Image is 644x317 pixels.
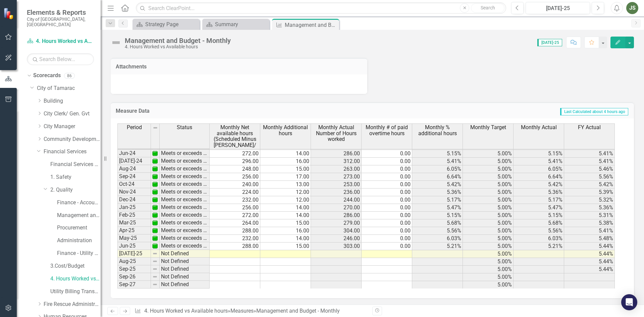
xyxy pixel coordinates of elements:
[412,150,463,158] td: 5.15%
[463,258,514,266] td: 5.00%
[260,173,311,181] td: 17.00
[412,219,463,227] td: 5.68%
[177,124,192,130] span: Status
[463,235,514,243] td: 5.00%
[210,235,260,243] td: 232.00
[463,266,514,273] td: 5.00%
[160,204,210,211] td: Meets or exceeds target
[362,181,412,189] td: 0.00
[204,20,268,29] a: Summary
[152,174,158,179] img: 1UOPjbPZzarJnojPNnPdqcrKqsyubKg2UwelywlROmNPl+gdMW9Kb8ri8GgAAAABJRU5ErkJggg==
[564,219,615,227] td: 5.38%
[363,124,411,136] span: Monthly # of paid overtime hours
[412,212,463,219] td: 5.15%
[521,124,557,130] span: Monthly Actual
[160,234,210,242] td: Meets or exceeds target
[626,2,638,14] button: JS
[117,180,151,188] td: Oct-24
[27,38,94,45] a: 4. Hours Worked vs Available hours
[260,227,311,235] td: 16.00
[152,189,158,195] img: 1UOPjbPZzarJnojPNnPdqcrKqsyubKg2UwelywlROmNPl+gdMW9Kb8ri8GgAAAABJRU5ErkJggg==
[210,150,260,158] td: 272.00
[152,220,158,225] img: 1UOPjbPZzarJnojPNnPdqcrKqsyubKg2UwelywlROmNPl+gdMW9Kb8ri8GgAAAABJRU5ErkJggg==
[160,273,210,281] td: Not Defined
[412,158,463,165] td: 5.41%
[311,181,362,189] td: 253.00
[514,243,564,250] td: 5.21%
[117,281,151,288] td: Sep-27
[311,227,362,235] td: 304.00
[514,196,564,204] td: 5.17%
[412,173,463,181] td: 6.64%
[414,124,461,136] span: Monthly % additional hours
[210,204,260,212] td: 256.00
[152,205,158,210] img: 1UOPjbPZzarJnojPNnPdqcrKqsyubKg2UwelywlROmNPl+gdMW9Kb8ri8GgAAAABJRU5ErkJggg==
[564,150,615,158] td: 5.41%
[564,227,615,235] td: 5.41%
[152,228,158,233] img: 1UOPjbPZzarJnojPNnPdqcrKqsyubKg2UwelywlROmNPl+gdMW9Kb8ri8GgAAAABJRU5ErkJggg==
[152,166,158,171] img: 1UOPjbPZzarJnojPNnPdqcrKqsyubKg2UwelywlROmNPl+gdMW9Kb8ri8GgAAAABJRU5ErkJggg==
[564,173,615,181] td: 5.56%
[514,181,564,189] td: 5.42%
[412,165,463,173] td: 6.05%
[463,196,514,204] td: 5.00%
[50,173,101,181] a: 1. Safety
[560,108,628,115] span: Last Calculated about 4 hours ago
[125,37,231,44] div: Management and Budget - Monthly
[117,150,151,157] td: Jun-24
[412,181,463,189] td: 5.42%
[260,150,311,158] td: 14.00
[260,158,311,165] td: 16.00
[564,165,615,173] td: 5.46%
[311,243,362,250] td: 303.00
[160,196,210,204] td: Meets or exceeds target
[210,173,260,181] td: 256.00
[27,16,94,28] small: City of [GEOGRAPHIC_DATA], [GEOGRAPHIC_DATA]
[514,173,564,181] td: 6.64%
[152,181,158,187] img: 1UOPjbPZzarJnojPNnPdqcrKqsyubKg2UwelywlROmNPl+gdMW9Kb8ri8GgAAAABJRU5ErkJggg==
[57,237,101,245] a: Administration
[160,250,210,258] td: Not Defined
[160,188,210,196] td: Meets or exceeds target
[117,219,151,227] td: Mar-25
[262,124,309,136] span: Monthly Additional hours
[564,258,615,266] td: 5.44%
[152,212,158,218] img: 1UOPjbPZzarJnojPNnPdqcrKqsyubKg2UwelywlROmNPl+gdMW9Kb8ri8GgAAAABJRU5ErkJggg==
[152,282,158,287] img: 8DAGhfEEPCf229AAAAAElFTkSuQmCC
[44,301,101,308] a: Fire Rescue Administration
[117,173,151,180] td: Sep-24
[260,189,311,196] td: 12.00
[152,197,158,202] img: 1UOPjbPZzarJnojPNnPdqcrKqsyubKg2UwelywlROmNPl+gdMW9Kb8ri8GgAAAABJRU5ErkJggg==
[463,150,514,158] td: 5.00%
[210,181,260,189] td: 240.00
[463,181,514,189] td: 5.00%
[117,250,151,258] td: [DATE]-25
[312,124,360,142] span: Monthly Actual Number of Hours worked
[311,173,362,181] td: 273.00
[153,125,158,130] img: 8DAGhfEEPCf229AAAAAElFTkSuQmCC
[463,189,514,196] td: 5.00%
[116,108,285,114] h3: Measure Data
[362,235,412,243] td: 0.00
[311,212,362,219] td: 286.00
[152,243,158,249] img: 1UOPjbPZzarJnojPNnPdqcrKqsyubKg2UwelywlROmNPl+gdMW9Kb8ri8GgAAAABJRU5ErkJggg==
[514,212,564,219] td: 5.15%
[44,148,101,156] a: Financial Services
[260,165,311,173] td: 15.00
[57,212,101,219] a: Management and Budget
[362,196,412,204] td: 0.00
[160,258,210,265] td: Not Defined
[514,189,564,196] td: 5.36%
[3,8,15,19] img: ClearPoint Strategy
[44,136,101,143] a: Community Development
[160,281,210,288] td: Not Defined
[44,123,101,130] a: City Manager
[260,235,311,243] td: 14.00
[210,243,260,250] td: 288.00
[44,110,101,118] a: City Clerk/ Gen. Gvt
[564,158,615,165] td: 5.41%
[412,227,463,235] td: 5.56%
[463,227,514,235] td: 5.00%
[362,165,412,173] td: 0.00
[412,243,463,250] td: 5.21%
